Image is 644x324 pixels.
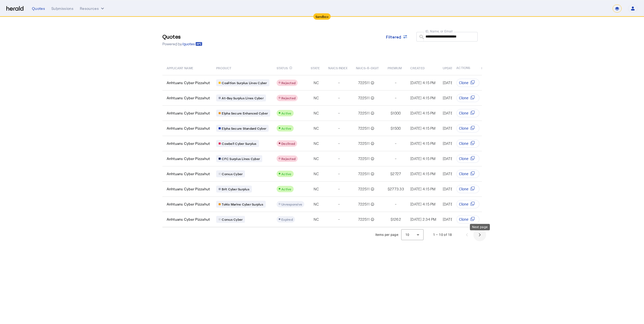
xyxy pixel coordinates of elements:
span: Tokio Marine Cyber Surplus [222,202,263,206]
mat-icon: info_outline [370,80,374,85]
mat-icon: info_outline [370,141,374,146]
span: Active [281,172,292,176]
span: - [338,110,340,116]
span: [DATE] 4:15 PM [410,126,436,130]
span: NC [314,202,319,207]
table: Table view of all quotes submitted by your platform [162,60,545,227]
span: NC [314,95,319,101]
div: Items per page: [375,232,399,237]
mat-icon: search [416,34,425,41]
span: NC [314,141,319,146]
span: Clone [459,217,469,222]
span: - [338,217,340,222]
div: Sandbox [313,13,331,20]
a: /quotes [182,41,202,47]
span: NC [314,217,319,222]
button: Clone [457,94,480,102]
button: Clone [457,79,480,87]
span: CREATED [410,65,425,70]
mat-icon: info_outline [370,95,374,101]
span: Brit Cyber Surplus [222,187,249,191]
span: [DATE] 4:15 PM [410,80,436,85]
span: [DATE] 4:15 PM [410,96,436,100]
span: 722511 [358,217,370,222]
span: Anhtuans Cyber Pizzahut [167,141,210,146]
span: Coalition Surplus Lines Cyber [222,81,267,85]
span: 722511 [358,186,370,192]
span: $ [390,171,392,177]
span: UPDATED [443,65,457,70]
th: ACTIONS [452,60,482,75]
mat-icon: info_outline [370,156,374,161]
mat-icon: info_outline [370,110,374,116]
span: [DATE] 4:15 PM [443,156,468,161]
span: 722511 [358,126,370,131]
span: - [395,141,396,146]
span: [DATE] 4:22 PM [443,202,469,206]
span: - [395,95,396,101]
span: Anhtuans Cyber Pizzahut [167,186,210,192]
span: Filtered [386,34,401,40]
span: - [395,80,396,85]
img: Herald Logo [6,6,23,11]
span: Active [281,126,292,130]
span: Declined [281,142,295,145]
span: 2773.33 [390,186,404,192]
span: - [338,95,340,101]
button: Clone [457,215,480,224]
div: Submissions [51,6,73,11]
span: - [395,202,396,207]
span: Anhtuans Cyber Pizzahut [167,156,210,161]
span: 722511 [358,156,370,161]
span: Anhtuans Cyber Pizzahut [167,110,210,116]
span: 722511 [358,95,370,101]
span: 2727 [392,171,401,177]
span: [DATE] 4:15 PM [443,126,468,130]
span: Rejected [281,96,296,100]
button: Resources dropdown menu [80,6,105,11]
span: $ [391,217,393,222]
mat-icon: info_outline [370,217,374,222]
span: [DATE] 4:15 PM [410,202,436,206]
span: Unresponsive [281,202,302,206]
span: [DATE] 4:15 PM [443,80,468,85]
span: Active [281,111,292,115]
button: Clone [457,124,480,133]
span: STATUS [277,65,288,70]
button: Clone [457,109,480,117]
span: Anhtuans Cyber Pizzahut [167,217,210,222]
span: [DATE] 4:15 PM [410,111,436,115]
span: - [395,156,396,161]
mat-icon: info_outline [370,202,374,207]
span: - [338,141,340,146]
span: Clone [459,95,469,101]
span: 1500 [393,126,401,131]
span: Clone [459,110,469,116]
span: Anhtuans Cyber Pizzahut [167,171,210,177]
span: STATE [311,65,320,70]
span: Clone [459,202,469,207]
span: - [338,202,340,207]
span: [DATE] 2:34 PM [410,217,436,222]
mat-label: ID, Name, or Email [425,29,453,33]
span: $ [388,186,390,192]
span: Anhtuans Cyber Pizzahut [167,126,210,131]
span: - [338,186,340,192]
span: Cowbell Cyber Surplus [222,141,256,146]
button: Filtered [382,32,412,42]
span: $ [391,126,393,131]
span: Corvus Cyber [222,217,243,222]
span: 722511 [358,202,370,207]
span: - [338,80,340,85]
span: - [338,156,340,161]
span: [DATE] 4:15 PM [410,187,436,191]
span: [DATE] 4:15 PM [443,171,468,176]
span: 722511 [358,141,370,146]
span: [DATE] 4:15 PM [443,111,468,115]
span: NC [314,171,319,177]
span: [DATE] 4:15 PM [443,141,468,146]
span: Elpha Secure Standard Cyber [222,126,266,130]
span: CFC Surplus Lines Cyber [222,157,260,161]
span: 722511 [358,171,370,177]
mat-icon: info_outline [289,65,292,71]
